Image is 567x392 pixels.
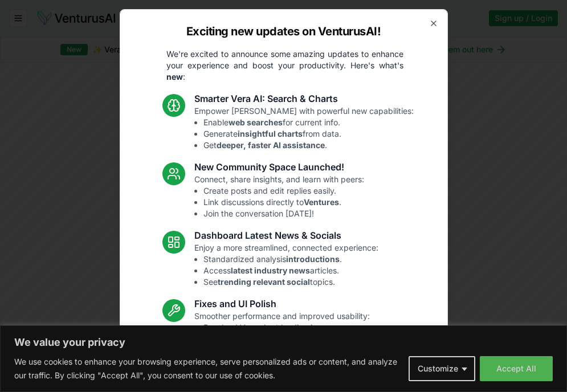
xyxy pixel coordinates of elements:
[286,254,340,264] strong: introductions
[203,265,378,276] li: Access articles.
[203,140,414,151] li: Get .
[304,197,339,207] strong: Ventures
[194,228,378,242] h3: Dashboard Latest News & Socials
[166,72,183,81] strong: new
[203,322,370,333] li: Resolved Vera chart loading issue.
[203,208,364,219] li: Join the conversation [DATE]!
[231,266,310,275] strong: latest industry news
[203,276,378,288] li: See topics.
[218,277,310,287] strong: trending relevant social
[203,345,370,356] li: Enhanced overall UI consistency.
[194,105,414,151] p: Empower [PERSON_NAME] with powerful new capabilities:
[217,140,325,150] strong: deeper, faster AI assistance
[203,197,364,208] li: Link discussions directly to .
[229,117,283,127] strong: web searches
[203,117,414,128] li: Enable for current info.
[186,23,381,39] h2: Exciting new updates on VenturusAI!
[194,92,414,105] h3: Smarter Vera AI: Search & Charts
[194,160,364,174] h3: New Community Space Launched!
[194,242,378,288] p: Enjoy a more streamlined, connected experience:
[194,297,370,311] h3: Fixes and UI Polish
[194,311,370,356] p: Smoother performance and improved usability:
[203,185,364,197] li: Create posts and edit replies easily.
[203,333,370,345] li: Fixed mobile chat & sidebar glitches.
[203,128,414,140] li: Generate from data.
[157,48,413,83] p: We're excited to announce some amazing updates to enhance your experience and boost your producti...
[238,129,303,138] strong: insightful charts
[194,174,364,219] p: Connect, share insights, and learn with peers:
[203,254,378,265] li: Standardized analysis .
